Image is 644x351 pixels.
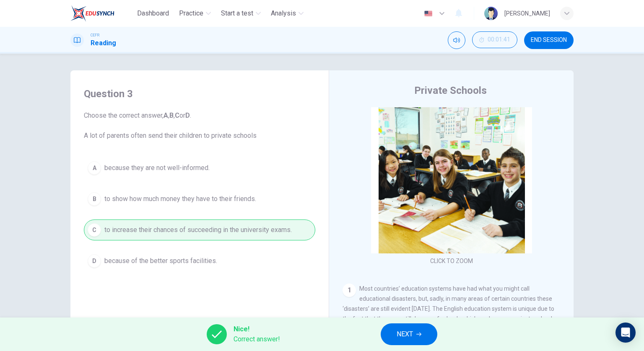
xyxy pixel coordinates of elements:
[381,323,437,345] button: NEXT
[91,38,116,48] h1: Reading
[137,8,169,18] span: Dashboard
[414,84,487,97] h4: Private Schools
[185,111,190,119] b: D
[175,111,179,119] b: C
[221,8,253,18] span: Start a test
[531,37,567,44] span: END SESSION
[234,334,280,344] span: Correct answer!
[423,10,434,17] img: en
[176,6,214,21] button: Practice
[343,284,356,297] div: 1
[179,8,203,18] span: Practice
[472,31,517,48] button: 00:01:41
[271,8,296,18] span: Analysis
[397,328,413,340] span: NEXT
[267,6,307,21] button: Analysis
[164,111,168,119] b: A
[524,31,574,49] button: END SESSION
[70,5,114,22] img: EduSynch logo
[504,8,550,18] div: [PERSON_NAME]
[169,111,174,119] b: B
[84,87,315,101] h4: Question 3
[134,6,172,21] button: Dashboard
[218,6,264,21] button: Start a test
[488,36,510,43] span: 00:01:41
[484,7,498,20] img: Profile picture
[448,31,465,49] div: Mute
[91,32,99,38] span: CEFR
[615,323,636,343] div: Open Intercom Messenger
[472,31,517,49] div: Hide
[234,324,280,334] span: Nice!
[84,111,315,141] span: Choose the correct answer, , , or . A lot of parents often send their children to private schools
[70,5,134,22] a: EduSynch logo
